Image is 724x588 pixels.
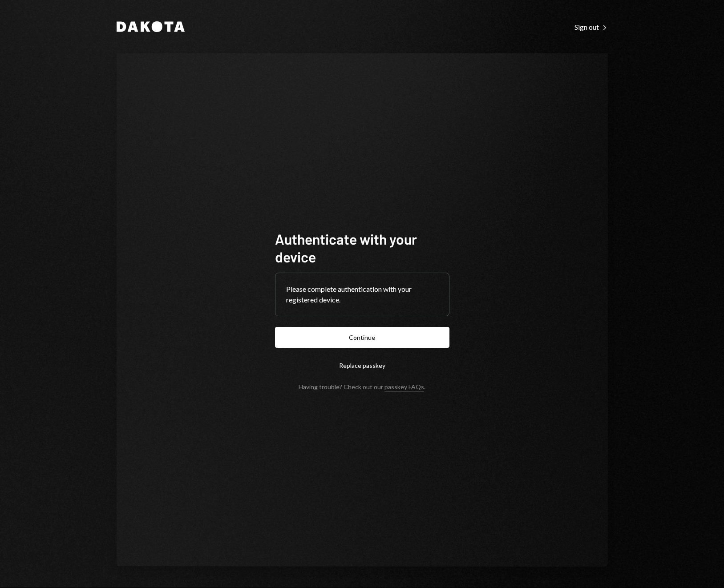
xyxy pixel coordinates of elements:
a: Sign out [574,22,608,32]
div: Sign out [574,23,608,32]
button: Continue [275,327,449,348]
button: Replace passkey [275,355,449,376]
div: Having trouble? Check out our . [299,383,425,391]
a: passkey FAQs [384,383,424,391]
div: Please complete authentication with your registered device. [286,284,438,305]
h1: Authenticate with your device [275,230,449,266]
